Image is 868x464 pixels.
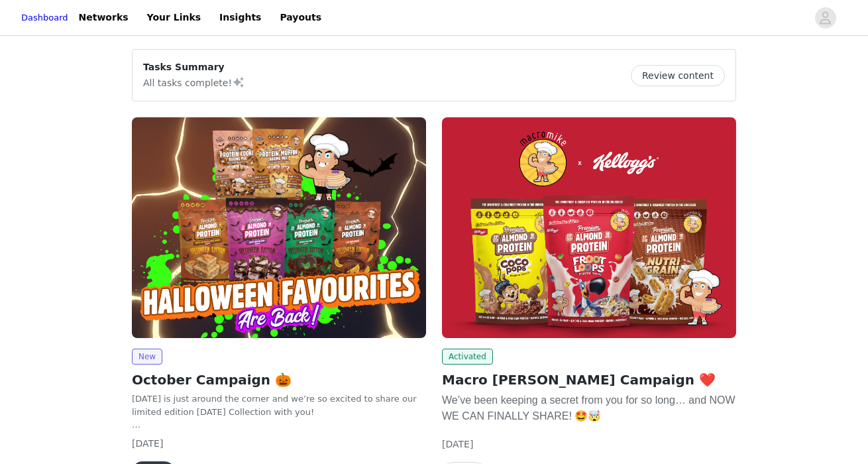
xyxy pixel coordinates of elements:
[143,74,245,90] p: All tasks complete!
[442,394,735,422] span: We’ve been keeping a secret from you for so long… and NOW WE CAN FINALLY SHARE! 🤩🤯
[132,394,416,417] span: [DATE] is just around the corner and we’re so excited to share our limited edition [DATE] Collect...
[442,370,736,390] h2: Macro [PERSON_NAME] Campaign ❤️
[71,3,136,32] a: Networks
[272,3,329,32] a: Payouts
[211,3,269,32] a: Insights
[21,11,68,25] a: Dashboard
[132,438,163,449] span: [DATE]
[631,65,725,86] button: Review content
[442,117,736,338] img: Macro Mike
[442,439,473,449] span: [DATE]
[442,349,493,365] span: Activated
[819,7,832,29] div: avatar
[132,370,426,390] h2: October Campaign 🎃
[139,3,209,32] a: Your Links
[132,349,162,365] span: New
[132,117,426,338] img: Macro Mike
[143,60,245,74] p: Tasks Summary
